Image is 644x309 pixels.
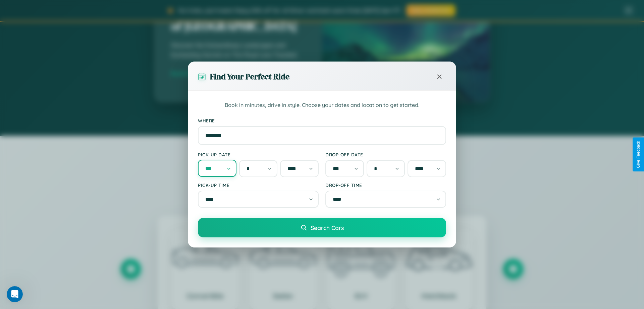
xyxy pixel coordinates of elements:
[198,152,319,157] label: Pick-up Date
[198,182,319,188] label: Pick-up Time
[325,152,446,157] label: Drop-off Date
[210,71,289,82] h3: Find Your Perfect Ride
[325,182,446,188] label: Drop-off Time
[198,118,446,123] label: Where
[198,218,446,237] button: Search Cars
[198,101,446,110] p: Book in minutes, drive in style. Choose your dates and location to get started.
[311,224,344,231] span: Search Cars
